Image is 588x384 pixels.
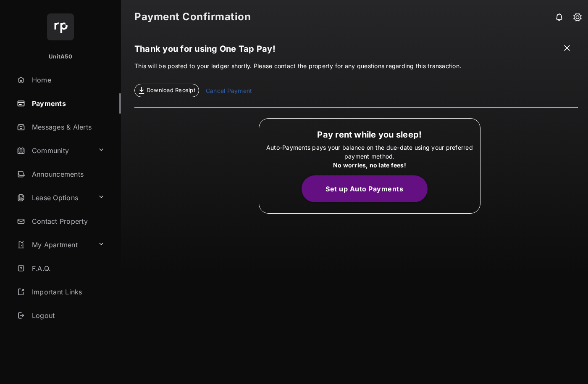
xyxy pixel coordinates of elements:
a: Important Links [13,282,108,302]
a: Cancel Payment [206,86,252,97]
button: Set up Auto Payments [302,175,428,202]
a: Set up Auto Payments [302,185,438,193]
a: Logout [13,305,121,326]
h1: Pay rent while you sleep! [263,130,476,140]
a: Payments [13,93,121,114]
a: My Apartment [13,235,94,255]
h1: Thank you for using One Tap Pay! [134,44,578,58]
a: Contact Property [13,211,121,231]
p: Auto-Payments pays your balance on the due-date using your preferred payment method. [263,143,476,169]
a: Download Receipt [134,84,199,97]
a: Announcements [13,164,121,184]
a: Messages & Alerts [13,117,121,137]
img: svg+xml;base64,PHN2ZyB4bWxucz0iaHR0cDovL3d3dy53My5vcmcvMjAwMC9zdmciIHdpZHRoPSI2NCIgaGVpZ2h0PSI2NC... [47,13,74,40]
a: F.A.Q. [13,258,121,278]
p: UnitA50 [49,53,72,61]
p: This will be posted to your ledger shortly. Please contact the property for any questions regardi... [134,61,578,97]
a: Community [13,140,94,161]
span: Download Receipt [147,86,195,95]
div: No worries, no late fees! [263,161,476,169]
strong: Payment Confirmation [134,12,251,22]
a: Lease Options [13,188,94,208]
a: Home [13,70,121,90]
